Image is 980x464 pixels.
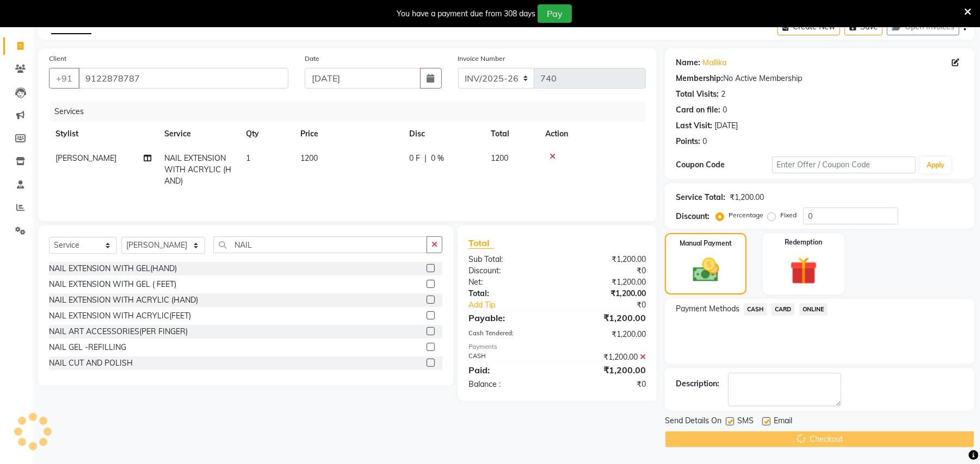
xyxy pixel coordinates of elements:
[676,73,723,84] div: Membership:
[78,68,288,89] input: Search by Name/Mobile/Email/Code
[721,89,725,100] div: 2
[49,68,79,89] button: +91
[49,279,176,290] div: NAIL EXTENSION WITH GEL ( FEET)
[781,254,826,288] img: _gift.svg
[799,303,828,316] span: ONLINE
[246,153,250,163] span: 1
[676,303,739,315] span: Payment Methods
[158,122,239,146] th: Service
[557,254,654,265] div: ₹1,200.00
[780,210,797,220] label: Fixed
[557,379,654,390] div: ₹0
[56,153,116,163] span: [PERSON_NAME]
[676,73,964,84] div: No Active Membership
[403,122,484,146] th: Disc
[49,326,188,337] div: NAIL ART ACCESSORIES(PER FINGER)
[557,311,654,324] div: ₹1,200.00
[460,379,557,390] div: Balance :
[49,358,133,369] div: NAIL CUT AND POLISH
[239,122,294,146] th: Qty
[574,299,654,311] div: ₹0
[538,4,572,23] button: Pay
[737,415,754,429] span: SMS
[49,122,158,146] th: Stylist
[50,102,654,122] div: Services
[460,352,557,363] div: CASH
[676,192,725,203] div: Service Total:
[469,342,646,352] div: Payments
[557,363,654,377] div: ₹1,200.00
[484,122,539,146] th: Total
[164,153,231,186] span: NAIL EXTENSION WITH ACRYLIC (HAND)
[460,254,557,265] div: Sub Total:
[294,122,403,146] th: Price
[458,54,506,64] label: Invoice Number
[460,288,557,299] div: Total:
[491,153,508,163] span: 1200
[772,303,795,316] span: CARD
[676,136,700,147] div: Points:
[409,153,420,164] span: 0 F
[729,210,763,220] label: Percentage
[676,120,712,131] div: Last Visit:
[744,303,767,316] span: CASH
[460,277,557,288] div: Net:
[785,237,822,247] label: Redemption
[680,239,732,248] label: Manual Payment
[676,104,720,116] div: Card on file:
[774,415,792,429] span: Email
[557,288,654,299] div: ₹1,200.00
[714,120,738,131] div: [DATE]
[539,122,646,146] th: Action
[300,153,318,163] span: 1200
[676,378,719,390] div: Description:
[557,329,654,340] div: ₹1,200.00
[676,57,700,68] div: Name:
[702,136,707,147] div: 0
[557,265,654,277] div: ₹0
[557,352,654,363] div: ₹1,200.00
[49,294,198,306] div: NAIL EXTENSION WITH ACRYLIC (HAND)
[460,311,557,324] div: Payable:
[49,54,66,64] label: Client
[460,363,557,377] div: Paid:
[723,104,727,116] div: 0
[49,310,191,322] div: NAIL EXTENSION WITH ACRYLIC(FEET)
[460,329,557,340] div: Cash Tendered:
[685,255,728,285] img: _cash.svg
[213,236,427,253] input: Search or Scan
[676,159,772,171] div: Coupon Code
[305,54,319,64] label: Date
[665,415,722,429] span: Send Details On
[676,89,719,100] div: Total Visits:
[431,153,444,164] span: 0 %
[920,157,951,173] button: Apply
[557,277,654,288] div: ₹1,200.00
[469,237,494,249] span: Total
[730,192,764,203] div: ₹1,200.00
[49,263,177,274] div: NAIL EXTENSION WITH GEL(HAND)
[772,156,916,173] input: Enter Offer / Coupon Code
[397,8,535,20] div: You have a payment due from 308 days
[424,153,427,164] span: |
[702,57,726,68] a: Mallika
[49,342,126,353] div: NAIL GEL -REFILLING
[460,299,574,311] a: Add Tip
[676,211,710,222] div: Discount:
[460,265,557,277] div: Discount:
